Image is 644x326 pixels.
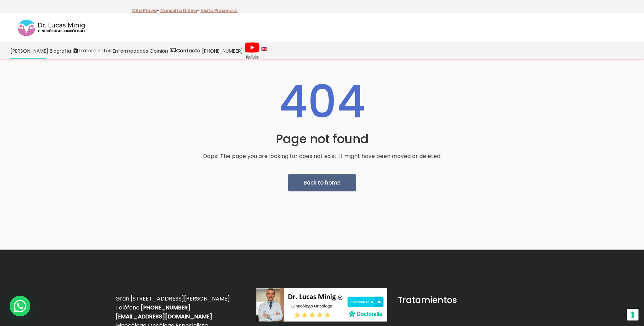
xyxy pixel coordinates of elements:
[304,179,340,186] span: Back to home
[150,47,168,55] span: Opinión
[201,42,244,59] a: [PHONE_NUMBER]
[149,42,169,59] a: Opinión
[49,42,72,59] a: Biografía
[627,309,638,320] button: Sus preferencias de consentimiento para tecnologías de seguimiento
[129,129,515,148] h3: Page not found
[129,152,515,161] p: Oops! The page you are looking for does not exist. It might have been moved or deleted.
[10,47,48,55] span: [PERSON_NAME]
[113,47,148,55] span: Enfermedades
[244,42,260,59] a: Videos Youtube Ginecología
[169,42,201,59] a: Contacto
[260,42,268,59] a: language english
[132,7,157,14] a: Cita Previa
[201,7,238,14] a: Visita Presencial
[132,6,159,15] p: -
[129,74,515,129] h1: 404
[10,42,49,59] a: [PERSON_NAME]
[288,174,356,191] a: Back to home
[50,47,71,55] span: Biografía
[160,6,200,15] p: -
[160,7,197,14] a: Consulta Online
[176,47,201,54] strong: Contacto
[78,47,111,55] span: Tratamientos
[202,47,243,55] span: [PHONE_NUMBER]
[72,42,112,59] a: Tratamientos
[244,42,260,59] img: Videos Youtube Ginecología
[112,42,149,59] a: Enfermedades
[10,296,30,316] div: WhatsApp contact
[261,47,267,51] img: language english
